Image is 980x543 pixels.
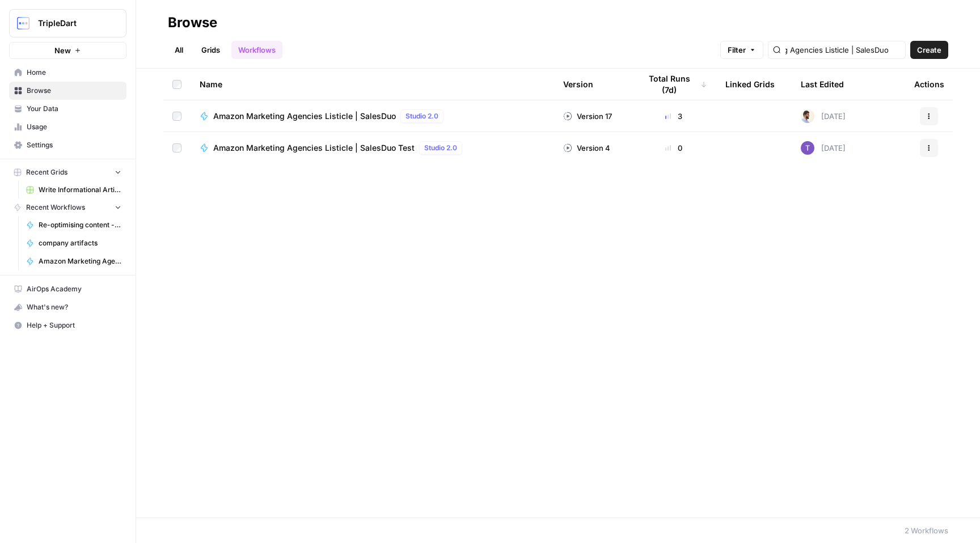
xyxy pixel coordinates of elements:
[39,238,121,248] span: company artifacts
[405,111,438,121] span: Studio 2.0
[801,109,846,123] div: [DATE]
[9,9,126,37] button: Workspace: TripleDart
[801,109,814,123] img: ykaosv8814szsqn64d2bp9dhkmx9
[720,41,763,59] button: Filter
[39,185,121,195] span: Write Informational Article - AccuKnox
[563,69,593,100] div: Version
[200,109,545,123] a: Amazon Marketing Agencies Listicle | SalesDuoStudio 2.0
[563,142,610,154] div: Version 4
[39,256,121,266] span: Amazon Marketing Agencies Listicle | SalesDuo
[563,111,612,122] div: Version 17
[27,104,121,114] span: Your Data
[200,69,545,100] div: Name
[13,13,33,33] img: TripleDart Logo
[168,41,190,59] a: All
[9,280,126,298] a: AirOps Academy
[27,284,121,294] span: AirOps Academy
[801,141,814,155] img: ogabi26qpshj0n8lpzr7tvse760o
[195,41,227,59] a: Grids
[27,320,121,330] span: Help + Support
[39,220,121,230] span: Re-optimising content - revenuegrid
[213,142,415,154] span: Amazon Marketing Agencies Listicle | SalesDuo Test
[21,252,126,270] a: Amazon Marketing Agencies Listicle | SalesDuo
[200,141,545,155] a: Amazon Marketing Agencies Listicle | SalesDuo TestStudio 2.0
[9,316,126,334] button: Help + Support
[905,525,948,536] div: 2 Workflows
[728,44,746,56] span: Filter
[9,298,126,316] button: What's new?
[9,100,126,118] a: Your Data
[21,216,126,234] a: Re-optimising content - revenuegrid
[9,118,126,136] a: Usage
[9,136,126,154] a: Settings
[21,181,126,199] a: Write Informational Article - AccuKnox
[9,42,126,59] button: New
[640,111,707,122] div: 3
[168,14,217,32] div: Browse
[640,69,707,100] div: Total Runs (7d)
[10,299,126,316] div: What's new?
[26,202,85,213] span: Recent Workflows
[640,142,707,154] div: 0
[27,67,121,78] span: Home
[801,141,846,155] div: [DATE]
[424,143,457,153] span: Studio 2.0
[27,140,121,150] span: Settings
[801,69,844,100] div: Last Edited
[917,44,941,56] span: Create
[9,164,126,181] button: Recent Grids
[725,69,775,100] div: Linked Grids
[27,122,121,132] span: Usage
[785,44,901,56] input: Search
[26,167,67,177] span: Recent Grids
[9,82,126,100] a: Browse
[914,69,944,100] div: Actions
[38,18,107,29] span: TripleDart
[21,234,126,252] a: company artifacts
[9,199,126,216] button: Recent Workflows
[231,41,282,59] a: Workflows
[910,41,948,59] button: Create
[9,63,126,82] a: Home
[54,45,71,56] span: New
[213,111,396,122] span: Amazon Marketing Agencies Listicle | SalesDuo
[27,86,121,96] span: Browse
